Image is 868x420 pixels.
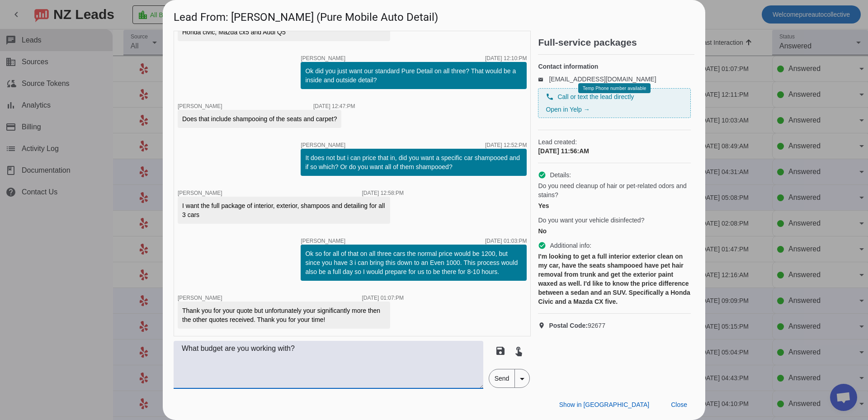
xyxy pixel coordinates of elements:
div: [DATE] 12:58:PM [362,190,404,196]
span: Details: [550,170,571,179]
h4: Contact information [538,62,691,71]
mat-icon: check_circle [538,241,546,250]
div: Ok so for all of that on all three cars the normal price would be 1200, but since you have 3 i ca... [305,249,522,276]
span: Send [489,369,515,387]
span: [PERSON_NAME] [178,103,222,109]
span: Lead created: [538,137,691,146]
div: I'm looking to get a full interior exterior clean on my car, have the seats shampooed have pet ha... [538,252,691,306]
span: [PERSON_NAME] [301,142,345,148]
span: 92677 [549,321,605,330]
div: Ok did you just want our standard Pure Detail on all three? That would be a inside and outside de... [305,66,522,85]
mat-icon: phone [546,93,554,101]
span: Call or text the lead directly [557,92,634,101]
a: [EMAIL_ADDRESS][DOMAIN_NAME] [549,76,656,83]
div: Yes [538,201,691,210]
span: [PERSON_NAME] [301,238,345,244]
div: Thank you for your quote but unfortunately your significantly more then the other quotes received... [182,306,386,324]
div: [DATE] 12:52:PM [485,142,527,148]
div: Does that include shampooing of the seats and carpet? [182,114,337,123]
span: Do you need cleanup of hair or pet-related odors and stains? [538,181,691,199]
button: Show in [GEOGRAPHIC_DATA] [552,396,656,413]
div: It does not but i can price that in, did you want a specific car shampooed and if so which? Or do... [305,153,522,171]
mat-icon: check_circle [538,171,546,179]
div: [DATE] 01:03:PM [485,238,527,244]
div: [DATE] 11:56:AM [538,146,691,156]
span: [PERSON_NAME] [178,295,222,301]
a: Open in Yelp → [546,106,590,113]
div: [DATE] 01:07:PM [362,295,404,301]
mat-icon: location_on [538,322,549,329]
div: No [538,227,691,236]
div: I want the full package of interior, exterior, shampoos and detailing for all 3 cars [182,201,386,219]
mat-icon: arrow_drop_down [517,373,528,384]
div: [DATE] 12:47:PM [313,104,355,109]
span: [PERSON_NAME] [178,190,222,196]
button: Close [664,396,694,413]
span: Additional info: [550,241,591,250]
span: [PERSON_NAME] [301,56,345,61]
mat-icon: save [495,345,506,356]
mat-icon: touch_app [513,345,524,356]
mat-icon: email [538,77,549,81]
span: Show in [GEOGRAPHIC_DATA] [559,401,649,408]
span: Do you want your vehicle disinfected? [538,216,644,225]
strong: Postal Code: [549,322,588,329]
span: Close [671,401,687,408]
div: [DATE] 12:10:PM [485,56,527,61]
h2: Full-service packages [538,38,694,47]
span: Temp Phone number available [583,86,646,91]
